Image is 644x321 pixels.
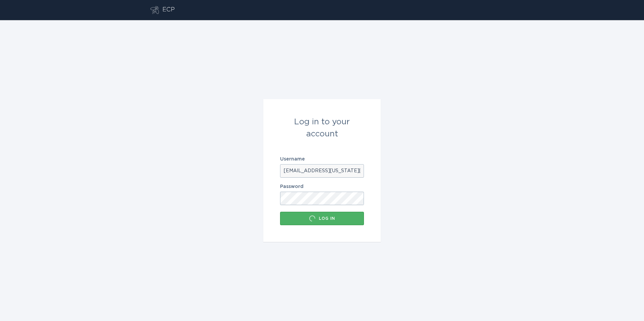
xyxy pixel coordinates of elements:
div: Loading [309,215,316,222]
label: Password [280,184,364,189]
button: Go to dashboard [150,6,159,14]
div: Log in [283,215,361,222]
div: Log in to your account [280,116,364,140]
label: Username [280,157,364,162]
div: ECP [162,6,175,14]
button: Log in [280,212,364,225]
